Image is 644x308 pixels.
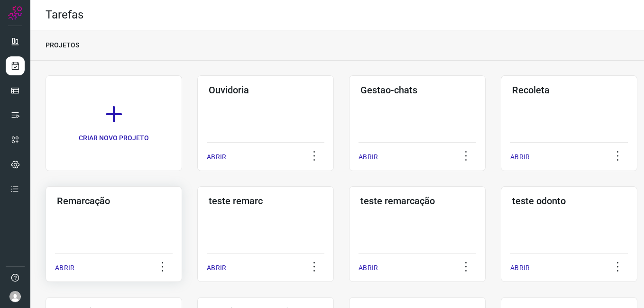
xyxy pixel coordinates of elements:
[46,8,83,22] h2: Tarefas
[207,263,226,273] p: ABRIR
[57,195,171,207] h3: Remarcação
[510,152,530,162] p: ABRIR
[359,263,378,273] p: ABRIR
[209,195,322,207] h3: teste remarc
[359,152,378,162] p: ABRIR
[512,84,626,96] h3: Recoleta
[79,133,149,143] p: CRIAR NOVO PROJETO
[55,263,74,273] p: ABRIR
[360,84,474,96] h3: Gestao-chats
[209,84,322,96] h3: Ouvidoria
[360,195,474,207] h3: teste remarcação
[512,195,626,207] h3: teste odonto
[9,291,21,302] img: avatar-user-boy.jpg
[8,6,22,20] img: Logo
[207,152,226,162] p: ABRIR
[46,40,79,50] p: PROJETOS
[510,263,530,273] p: ABRIR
